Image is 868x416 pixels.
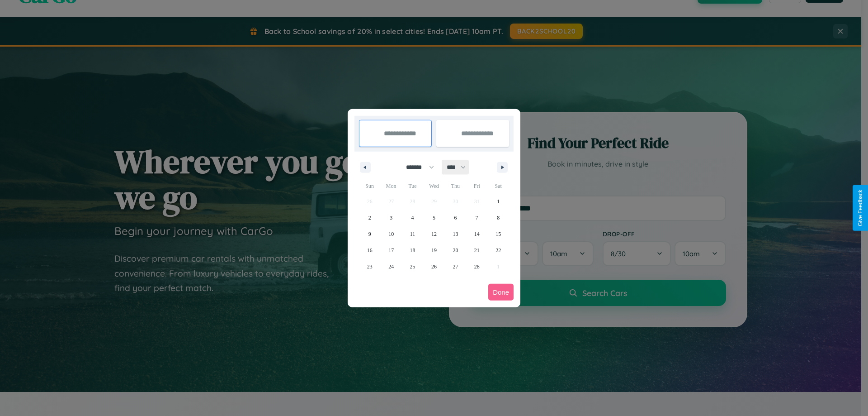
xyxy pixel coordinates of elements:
[388,242,394,258] span: 17
[410,226,415,242] span: 11
[390,210,392,226] span: 3
[380,242,401,258] button: 17
[431,242,437,258] span: 19
[488,210,509,226] button: 8
[423,242,444,258] button: 19
[359,179,380,193] span: Sun
[410,258,415,275] span: 25
[402,179,423,193] span: Tue
[402,242,423,258] button: 18
[495,226,501,242] span: 15
[423,179,444,193] span: Wed
[453,242,458,258] span: 20
[368,226,371,242] span: 9
[431,226,437,242] span: 12
[359,226,380,242] button: 9
[497,193,500,210] span: 1
[488,242,509,258] button: 22
[388,258,394,275] span: 24
[367,258,373,275] span: 23
[454,210,457,226] span: 6
[466,210,487,226] button: 7
[410,242,415,258] span: 18
[857,190,863,226] div: Give Feedback
[368,210,371,226] span: 2
[445,210,466,226] button: 6
[497,210,500,226] span: 8
[423,210,444,226] button: 5
[388,226,394,242] span: 10
[466,179,487,193] span: Fri
[380,258,401,275] button: 24
[423,226,444,242] button: 12
[466,226,487,242] button: 14
[433,210,435,226] span: 5
[445,226,466,242] button: 13
[495,242,501,258] span: 22
[359,242,380,258] button: 16
[402,258,423,275] button: 25
[359,210,380,226] button: 2
[402,226,423,242] button: 11
[466,242,487,258] button: 21
[474,226,480,242] span: 14
[488,284,514,301] button: Done
[380,179,401,193] span: Mon
[453,258,458,275] span: 27
[474,258,480,275] span: 28
[359,258,380,275] button: 23
[474,242,480,258] span: 21
[380,210,401,226] button: 3
[380,226,401,242] button: 10
[445,258,466,275] button: 27
[431,258,437,275] span: 26
[476,210,478,226] span: 7
[488,193,509,210] button: 1
[453,226,458,242] span: 13
[411,210,414,226] span: 4
[423,258,444,275] button: 26
[367,242,373,258] span: 16
[488,179,509,193] span: Sat
[402,210,423,226] button: 4
[445,242,466,258] button: 20
[445,179,466,193] span: Thu
[488,226,509,242] button: 15
[466,258,487,275] button: 28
